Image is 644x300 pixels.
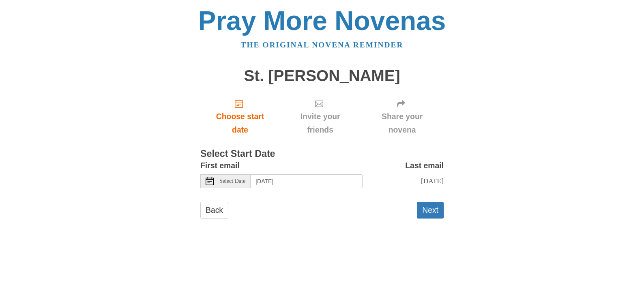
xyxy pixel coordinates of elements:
[200,149,444,159] h3: Select Start Date
[200,159,240,172] label: First email
[219,178,245,184] span: Select Date
[200,202,228,219] a: Back
[361,92,444,141] div: Click "Next" to confirm your start date first.
[280,92,361,141] div: Click "Next" to confirm your start date first.
[198,6,446,36] a: Pray More Novenas
[405,159,444,172] label: Last email
[417,202,444,219] button: Next
[241,41,404,49] a: The original novena reminder
[369,110,436,137] span: Share your novena
[208,110,272,137] span: Choose start date
[200,67,444,85] h1: St. [PERSON_NAME]
[200,92,280,141] a: Choose start date
[421,177,444,185] span: [DATE]
[288,110,352,137] span: Invite your friends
